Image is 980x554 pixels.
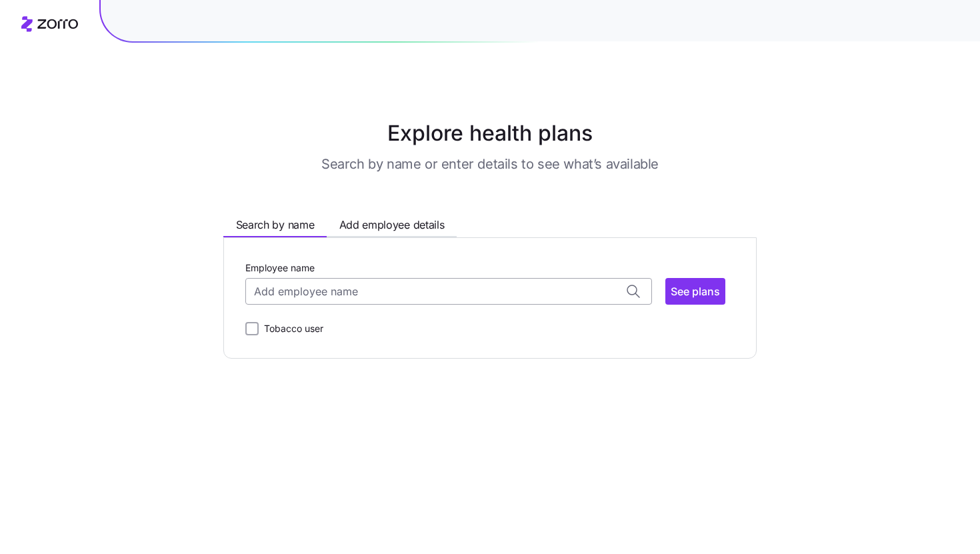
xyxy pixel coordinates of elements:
h1: Explore health plans [159,117,821,149]
span: Search by name [236,217,315,233]
input: Add employee name [245,278,652,305]
h3: Search by name or enter details to see what’s available [321,155,659,173]
button: See plans [665,278,725,305]
label: Tobacco user [259,321,323,337]
span: See plans [671,283,720,299]
label: Employee name [245,261,315,275]
span: Add employee details [339,217,445,233]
